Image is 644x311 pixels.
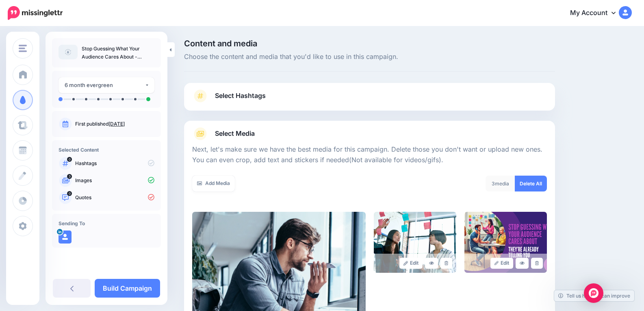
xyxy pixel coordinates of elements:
h4: Selected Content [59,147,154,153]
a: Edit [399,258,423,269]
p: Stop Guessing What Your Audience Cares About - They’re Already Telling You [82,45,154,61]
img: Missinglettr [8,6,63,20]
span: 3 [67,174,72,179]
span: Choose the content and media that you'd like to use in this campaign. [184,52,555,62]
p: First published [75,120,154,128]
div: Open Intercom Messenger [584,283,603,303]
a: Delete All [515,176,547,191]
p: Quotes [75,194,154,201]
div: media [486,176,515,191]
img: 9992N31SOTU38PZLP0YTUBJ0HXZIOIC2_large.png [464,212,547,273]
span: 3 [492,181,495,187]
img: E6DNOE0MUR61VDSOTXP2YI54O35FQGBA_large.png [374,212,456,273]
img: menu.png [19,45,27,52]
h4: Sending To [59,220,154,226]
span: Content and media [184,39,555,48]
button: 6 month evergreen [59,77,154,93]
a: Select Hashtags [192,89,547,111]
div: 6 month evergreen [65,80,145,90]
span: Select Hashtags [215,90,266,101]
a: Edit [490,258,514,269]
p: Next, let's make sure we have the best media for this campaign. Delete those you don't want or up... [192,144,547,165]
a: Add Media [192,176,235,191]
p: Hashtags [75,160,154,167]
span: 0 [67,157,72,162]
a: [DATE] [108,121,125,127]
a: Tell us how we can improve [554,290,634,301]
span: 0 [67,191,72,196]
img: article-default-image-icon.png [59,45,78,59]
img: user_default_image.png [59,231,72,244]
span: Select Media [215,128,255,139]
a: My Account [562,3,632,23]
p: Images [75,177,154,184]
a: Select Media [192,127,547,140]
